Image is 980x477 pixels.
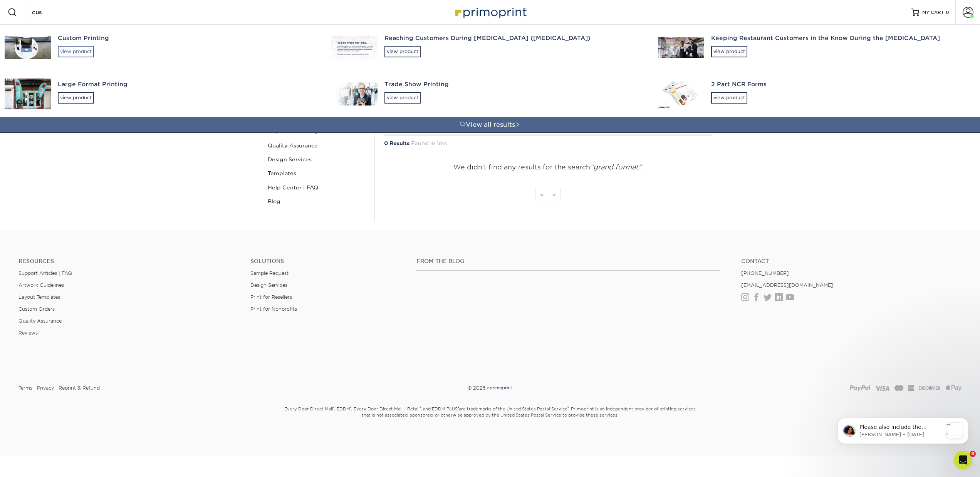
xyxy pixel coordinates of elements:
[741,258,962,264] a: Contact
[58,46,94,57] div: view product
[653,25,980,71] a: Keeping Restaurant Customers in the Know During the [MEDICAL_DATA]view product
[922,9,944,16] span: MY CART
[420,406,421,410] sup: ®
[18,270,72,276] a: Support Articles | FAQ
[946,10,949,15] span: 0
[416,258,720,264] h4: From the Blog
[384,162,712,172] p: We didn't find any results for the search .
[350,406,351,410] sup: ®
[826,402,980,456] iframe: Intercom notifications message
[590,163,641,171] em: "grand format"
[711,80,971,89] div: 2 Part NCR Forms
[265,181,369,194] a: Help Center | FAQ
[711,46,747,57] div: view product
[18,330,38,336] a: Reviews
[567,406,569,410] sup: ®
[486,385,513,391] img: Primoprint
[265,166,369,180] a: Templates
[59,382,100,394] a: Reprint & Refund
[451,4,529,20] img: Primoprint
[333,406,334,410] sup: ®
[384,92,421,104] div: view product
[711,34,971,43] div: Keeping Restaurant Customers in the Know During the [MEDICAL_DATA]
[327,25,653,71] a: Reaching Customers During [MEDICAL_DATA] ([MEDICAL_DATA])view product
[458,406,459,410] sup: ®
[741,282,833,288] a: [EMAIL_ADDRESS][DOMAIN_NAME]
[265,152,369,166] a: Design Services
[331,82,378,105] img: Trade Show Printing
[18,294,60,300] a: Layout Templates
[250,282,287,288] a: Design Services
[411,140,447,146] span: Found in 1ms
[265,403,715,437] small: Every Door Direct Mail , EDDM , Every Door Direct Mail – Retail , and EDDM PLUS are trademarks of...
[711,92,747,104] div: view product
[384,46,421,57] div: view product
[327,71,653,117] a: Trade Show Printingview product
[5,79,51,109] img: Large Format Printing
[658,79,704,109] img: 2 Part NCR Forms
[250,270,289,276] a: Sample Request
[653,71,980,117] a: 2 Part NCR Formsview product
[331,382,649,394] div: © 2025
[37,382,54,394] a: Privacy
[58,34,317,43] div: Custom Printing
[31,8,106,17] input: SEARCH PRODUCTS.....
[250,258,404,264] h4: Solutions
[18,282,64,288] a: Artwork Guidelines
[5,36,51,59] img: Custom Printing
[250,306,297,312] a: Print for Nonprofits
[970,451,976,457] span: 8
[18,306,55,312] a: Custom Orders
[331,36,378,60] img: Reaching Customers During Coronavirus (COVID-19)
[18,382,32,394] a: Terms
[58,92,94,104] div: view product
[658,37,704,58] img: Keeping Restaurant Customers in the Know During the COVID-19
[741,270,789,276] a: [PHONE_NUMBER]
[18,258,239,264] h4: Resources
[265,194,369,208] a: Blog
[384,34,644,43] div: Reaching Customers During [MEDICAL_DATA] ([MEDICAL_DATA])
[58,80,317,89] div: Large Format Printing
[954,451,972,469] iframe: Intercom live chat
[384,80,644,89] div: Trade Show Printing
[18,318,62,324] a: Quality Assurance
[384,140,409,146] strong: 0 Results
[250,294,292,300] a: Print for Resellers
[265,139,369,152] a: Quality Assurance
